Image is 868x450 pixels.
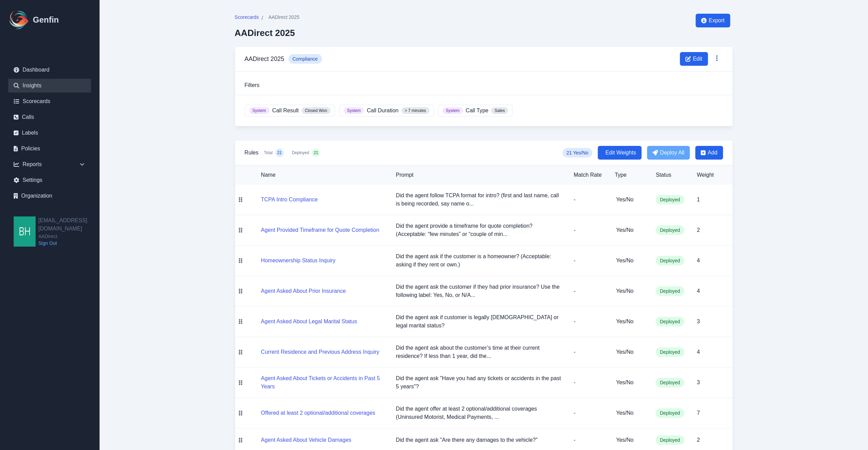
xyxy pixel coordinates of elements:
a: Sign Out [38,240,99,247]
span: 4 [697,349,700,355]
h5: Yes/No [616,378,645,387]
button: Edit [680,52,708,66]
h3: Filters [245,81,723,89]
th: Status [650,165,691,185]
span: Export [709,16,724,25]
p: - [573,348,604,356]
button: Offered at least 2 optional/additional coverages [261,409,375,417]
a: Offered at least 2 optional/additional coverages [261,410,375,416]
p: Did the agent ask the customer if they had prior insurance? Use the following label: Yes, No, or ... [396,283,563,299]
span: Sales [491,107,508,114]
span: Call Type [466,107,488,115]
p: Did the agent offer at least 2 optional/additional coverages (Uninsured Motorist, Medical Payment... [396,405,563,421]
span: Deployed [656,347,684,357]
img: Logo [8,9,30,31]
p: Did the agent ask if customer is legally [DEMOGRAPHIC_DATA] or legal marital status? [396,313,563,330]
button: Export [696,14,730,27]
p: - [573,378,604,387]
span: 4 [697,288,700,294]
a: Scorecards [8,95,91,108]
span: Deployed [656,256,684,265]
span: Deployed [656,225,684,235]
p: - [573,317,604,326]
h5: Yes/No [616,436,645,444]
a: Homeownership Status Inquiry [261,258,336,263]
button: Agent Asked About Tickets or Accidents in Past 5 Years [261,374,385,391]
span: 1 [697,197,700,202]
span: 3 [697,318,700,324]
th: Type [609,165,650,185]
p: Did the agent ask "Are there any damages to the vehicle?" [396,436,563,444]
h3: Rules [245,149,259,157]
button: Agent Asked About Legal Marital Status [261,317,357,326]
span: System [442,107,463,114]
span: Call Duration [367,107,398,115]
button: TCPA Intro Compliance [261,196,318,204]
span: Add [708,149,717,157]
button: Agent Provided Timeframe for Quote Completion [261,226,379,234]
a: Policies [8,142,91,155]
button: Agent Asked About Prior Insurance [261,287,346,295]
h5: Yes/No [616,409,645,417]
a: Agent Asked About Legal Marital Status [261,318,357,324]
p: - [573,409,604,417]
p: Did the agent follow TCPA format for intro? (first and last name, call is being recorded, say nam... [396,191,563,208]
th: Match Rate [568,165,609,185]
p: Did the agent provide a timeframe for quote completion? (Acceptable: “few minutes” or “couple of ... [396,222,563,238]
a: Agent Asked About Vehicle Damages [261,437,351,443]
p: Did the agent ask about the customer’s time at their current residence? If less than 1 year, did ... [396,344,563,360]
span: Compliance [288,54,322,64]
a: Agent Asked About Tickets or Accidents in Past 5 Years [261,384,385,389]
h5: Yes/No [616,348,645,356]
span: Scorecards [235,14,259,21]
a: Current Residence and Previous Address Inquiry [261,349,379,355]
th: Name [246,165,390,185]
div: Reports [8,158,91,171]
span: Call Result [272,107,299,115]
h2: AADirect 2025 [235,28,300,38]
button: Add [695,146,723,160]
button: Deploy All [647,146,690,160]
span: 21 [277,150,282,155]
span: Total [264,150,272,155]
span: Edit [693,55,702,63]
p: - [573,196,604,204]
h2: [EMAIL_ADDRESS][DOMAIN_NAME] [38,216,99,233]
a: Calls [8,110,91,124]
span: Deployed [292,150,309,155]
span: Deployed [656,378,684,387]
a: Insights [8,79,91,92]
a: Agent Provided Timeframe for Quote Completion [261,227,379,233]
a: Organization [8,189,91,203]
p: Did the agent ask "Have you had any tickets or accidents in the past 5 years"? [396,374,563,391]
img: bhackett@aadirect.com [14,216,36,247]
span: 21 [314,150,318,155]
span: 4 [697,258,700,263]
a: TCPA Intro Compliance [261,197,318,202]
span: 2 [697,437,700,443]
span: System [344,107,364,114]
h5: Yes/No [616,317,645,326]
span: Deploy All [660,149,684,157]
span: 7 [697,410,700,416]
span: / [261,14,263,22]
p: - [573,287,604,295]
p: - [573,226,604,234]
p: - [573,257,604,265]
a: Dashboard [8,63,91,77]
h1: Genfin [33,14,59,25]
span: Deployed [656,408,684,418]
span: System [249,107,270,114]
span: Edit Weights [605,149,636,157]
a: Scorecards [235,14,259,22]
a: Labels [8,126,91,140]
span: Deployed [656,195,684,204]
span: 3 [697,379,700,385]
button: Edit Weights [598,146,642,160]
span: 2 [697,227,700,233]
h3: AADirect 2025 [245,54,284,64]
p: Did the agent ask if the customer is a homeowner? (Acceptable: asking if they rent or own.) [396,252,563,269]
button: Agent Asked About Vehicle Damages [261,436,351,444]
th: Weight [691,165,732,185]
